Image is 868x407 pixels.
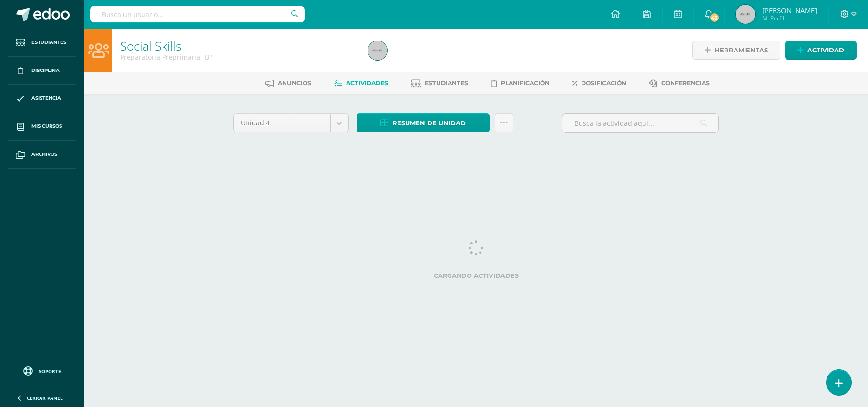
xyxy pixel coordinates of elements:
a: Anuncios [265,76,311,91]
a: Dosificación [572,76,626,91]
span: Cerrar panel [27,395,63,401]
a: Archivos [8,141,76,169]
span: Estudiantes [425,80,468,87]
span: Planificación [501,80,550,87]
span: Disciplina [31,67,60,74]
h1: Social Skills [120,39,357,52]
a: Disciplina [8,57,76,85]
span: 45 [709,12,719,23]
a: Mis cursos [8,112,76,141]
span: Soporte [39,368,61,375]
input: Busca un usuario... [90,6,305,22]
img: 45x45 [736,5,755,24]
input: Busca la actividad aquí... [562,114,718,132]
a: Soporte [11,364,72,377]
a: Estudiantes [411,76,468,91]
a: Social Skills [120,38,182,54]
span: Asistencia [31,94,61,102]
a: Unidad 4 [234,114,348,132]
span: Dosificación [581,80,626,87]
a: Herramientas [692,41,780,60]
a: Resumen de unidad [357,113,490,132]
span: Actividad [807,41,844,59]
span: Mi Perfil [762,14,817,22]
span: Unidad 4 [241,114,323,132]
span: Estudiantes [31,39,66,46]
a: Actividades [334,76,388,91]
a: Conferencias [649,76,710,91]
span: Archivos [31,151,57,158]
span: Resumen de unidad [392,114,466,132]
a: Planificación [491,76,550,91]
div: Preparatoria Preprimaria 'B' [120,52,357,61]
span: Conferencias [661,80,710,87]
span: Mis cursos [31,122,62,130]
span: [PERSON_NAME] [762,6,817,15]
span: Herramientas [715,41,768,59]
label: Cargando actividades [233,272,719,279]
a: Asistencia [8,85,76,113]
img: 45x45 [368,41,387,60]
span: Anuncios [278,80,311,87]
span: Actividades [346,80,388,87]
a: Actividad [785,41,857,60]
a: Estudiantes [8,29,76,57]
